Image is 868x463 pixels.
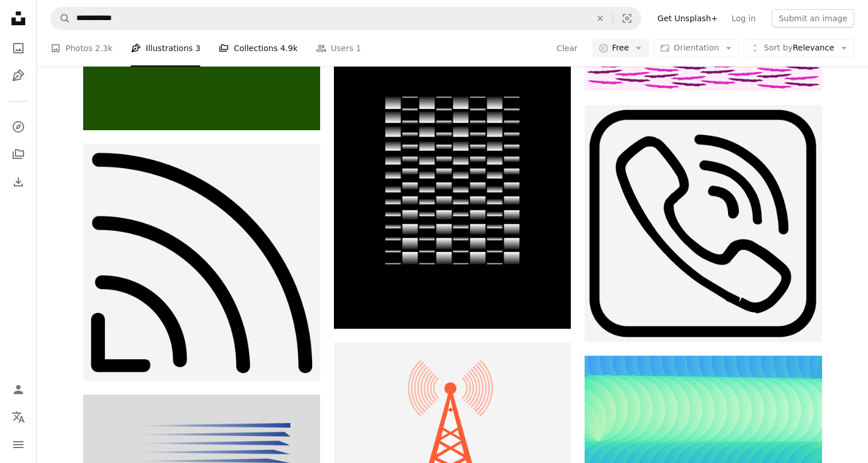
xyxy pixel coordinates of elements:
[83,257,320,267] a: A black and white image of a wifi symbol
[7,64,30,87] a: Illustrations
[51,7,71,29] button: Search Unsplash
[772,9,854,28] button: Submit an image
[50,7,641,30] form: Find visuals sitewide
[316,30,361,67] a: Users 1
[585,105,822,342] img: A black and white icon of a phone
[7,433,30,456] button: Menu
[356,42,361,55] span: 1
[83,144,320,381] img: A black and white image of a wifi symbol
[587,7,613,29] button: Clear
[334,422,571,432] a: Red cell tower emitting radio waves on white background
[612,42,629,54] span: Free
[7,378,30,401] a: Log in / Sign up
[334,175,571,185] a: Black and white checkerboard pattern on black background.
[613,7,641,29] button: Visual search
[7,7,30,32] a: Home — Unsplash
[7,170,30,193] a: Download History
[7,143,30,166] a: Collections
[744,39,854,57] button: Sort byRelevance
[7,406,30,429] button: Language
[651,9,725,28] a: Get Unsplash+
[725,9,762,28] a: Log in
[556,39,578,57] button: Clear
[7,115,30,138] a: Explore
[764,42,834,54] span: Relevance
[674,43,719,52] span: Orientation
[592,39,649,57] button: Free
[7,37,30,60] a: Photos
[219,30,297,67] a: Collections 4.9k
[585,218,822,228] a: A black and white icon of a phone
[653,39,739,57] button: Orientation
[50,30,112,67] a: Photos 2.3k
[280,42,297,55] span: 4.9k
[95,42,112,55] span: 2.3k
[764,43,792,52] span: Sort by
[334,32,571,329] img: Black and white checkerboard pattern on black background.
